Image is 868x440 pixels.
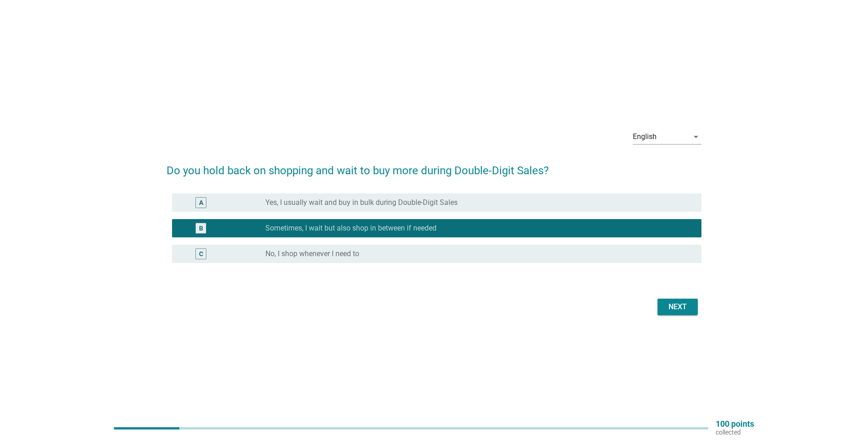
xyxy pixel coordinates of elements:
h2: Do you hold back on shopping and wait to buy more during Double-Digit Sales? [167,153,701,179]
div: English [633,133,657,141]
label: Sometimes, I wait but also shop in between if needed [265,224,437,233]
div: A [199,198,203,208]
p: 100 points [716,420,754,428]
button: Next [658,299,698,315]
p: collected [716,428,754,436]
div: B [199,224,203,233]
label: No, I shop whenever I need to [265,249,359,258]
label: Yes, I usually wait and buy in bulk during Double-Digit Sales [265,198,458,207]
i: arrow_drop_down [690,131,701,142]
div: Next [665,301,690,312]
div: C [199,249,203,259]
